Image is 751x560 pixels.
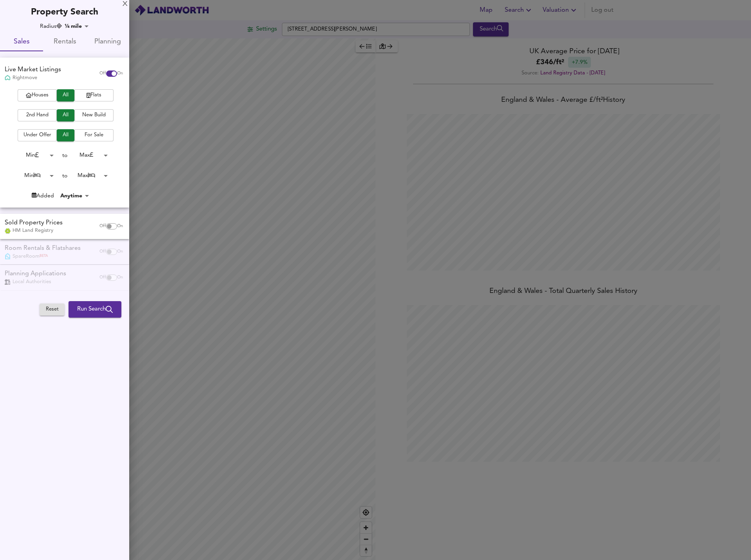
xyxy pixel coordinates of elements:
span: Planning [91,36,125,48]
div: ¼ mile [62,22,91,30]
div: Sold Property Prices [5,219,63,228]
div: Anytime [58,192,92,200]
span: 2nd Hand [22,111,53,120]
button: Run Search [69,301,121,318]
span: On [117,223,123,229]
button: All [57,89,74,101]
div: HM Land Registry [5,227,63,234]
span: Off [99,70,106,77]
button: All [57,109,74,121]
span: Under Offer [22,131,53,140]
div: Max [67,149,110,161]
div: to [62,152,67,159]
span: Sales [5,36,38,48]
span: All [61,91,70,100]
button: New Build [74,109,114,121]
span: All [61,111,70,120]
button: Under Offer [18,129,57,141]
button: Reset [40,303,65,316]
button: Flats [74,89,114,101]
span: For Sale [78,131,110,140]
img: Rightmove [5,75,11,81]
div: Rightmove [5,74,61,81]
span: On [117,70,123,77]
span: Flats [78,91,110,100]
button: All [57,129,74,141]
span: New Build [78,111,110,120]
div: Radius [40,22,62,30]
div: X [123,2,128,7]
div: Added [32,192,54,200]
span: Run Search [77,304,113,314]
button: Houses [18,89,57,101]
button: For Sale [74,129,114,141]
button: 2nd Hand [18,109,57,121]
span: All [61,131,70,140]
div: Min [13,149,56,161]
span: Houses [22,91,53,100]
div: Live Market Listings [5,65,61,74]
div: to [62,172,67,180]
span: Rentals [48,36,81,48]
span: Reset [43,305,61,314]
img: Land Registry [5,228,11,234]
div: Min [13,170,56,182]
div: Max [67,170,110,182]
span: Off [99,223,106,229]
